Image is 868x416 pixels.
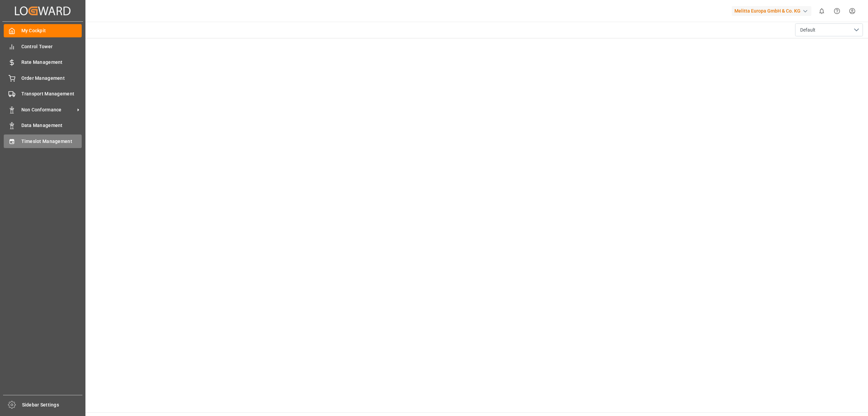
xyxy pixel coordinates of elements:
[21,43,82,50] span: Control Tower
[21,138,82,145] span: Timeslot Management
[4,134,82,148] a: Timeslot Management
[814,3,829,19] button: show 0 new notifications
[4,71,82,85] a: Order Management
[795,23,863,36] button: open menu
[4,24,82,37] a: My Cockpit
[21,122,82,129] span: Data Management
[800,26,815,34] span: Default
[22,401,83,409] span: Sidebar Settings
[21,106,75,113] span: Non Conformance
[4,119,82,132] a: Data Management
[21,27,82,34] span: My Cockpit
[21,90,82,97] span: Transport Management
[732,6,811,16] div: Melitta Europa GmbH & Co. KG
[4,56,82,69] a: Rate Management
[4,87,82,101] a: Transport Management
[21,59,82,66] span: Rate Management
[21,75,82,82] span: Order Management
[732,4,814,17] button: Melitta Europa GmbH & Co. KG
[829,3,845,19] button: Help Center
